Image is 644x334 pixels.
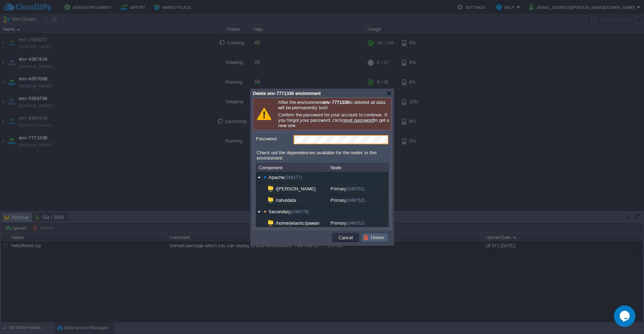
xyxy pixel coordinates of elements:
img: AMDAwAAAACH5BAEAAAAALAAAAAABAAEAAAICRAEAOw== [268,195,273,205]
a: /rahuldata [275,197,297,203]
div: Node [329,164,387,172]
a: /[PERSON_NAME] [275,186,317,192]
span: Apache [268,175,302,180]
button: Delete [363,234,386,241]
iframe: chat widget [614,305,637,327]
span: (249177) [284,175,302,180]
div: Primary [328,218,387,229]
button: Cancel [336,234,355,241]
div: Check out the dependencies available for the nodes in this environment: [256,148,388,163]
span: (249752) [347,220,364,226]
img: AMDAwAAAACH5BAEAAAAALAAAAAABAAEAAAICRAEAOw== [262,183,268,194]
span: Secondary [268,209,309,214]
label: Password: [256,135,293,143]
img: AMDAwAAAACH5BAEAAAAALAAAAAABAAEAAAICRAEAOw== [256,172,262,183]
span: (249752) [347,186,364,191]
p: After the environment is deleted all data will be permanently lost! [278,100,389,110]
div: Component [257,164,328,172]
img: AMDAwAAAACH5BAEAAAAALAAAAAABAAEAAAICRAEAOw== [256,206,262,217]
p: Confirm the password for your account to continue. If you forgot your password, click to get a ne... [278,112,389,128]
span: Delete env-7771336 environment [253,91,321,96]
span: (249179) [291,209,309,214]
a: Secondary(249179) [268,209,310,215]
div: Primary [328,183,387,194]
div: Primary [328,195,387,206]
img: AMDAwAAAACH5BAEAAAAALAAAAAABAAEAAAICRAEAOw== [262,206,268,217]
a: /home/jelastic/pawan [275,220,320,226]
img: AMDAwAAAACH5BAEAAAAALAAAAAABAAEAAAICRAEAOw== [268,183,273,194]
a: reset password [342,118,374,123]
a: Apache(249177) [268,174,303,180]
span: (249752) [347,198,364,203]
img: AMDAwAAAACH5BAEAAAAALAAAAAABAAEAAAICRAEAOw== [262,218,268,229]
img: AMDAwAAAACH5BAEAAAAALAAAAAABAAEAAAICRAEAOw== [262,172,268,183]
b: env-7771336 [323,100,349,105]
img: AMDAwAAAACH5BAEAAAAALAAAAAABAAEAAAICRAEAOw== [262,195,268,206]
img: AMDAwAAAACH5BAEAAAAALAAAAAABAAEAAAICRAEAOw== [268,218,273,228]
